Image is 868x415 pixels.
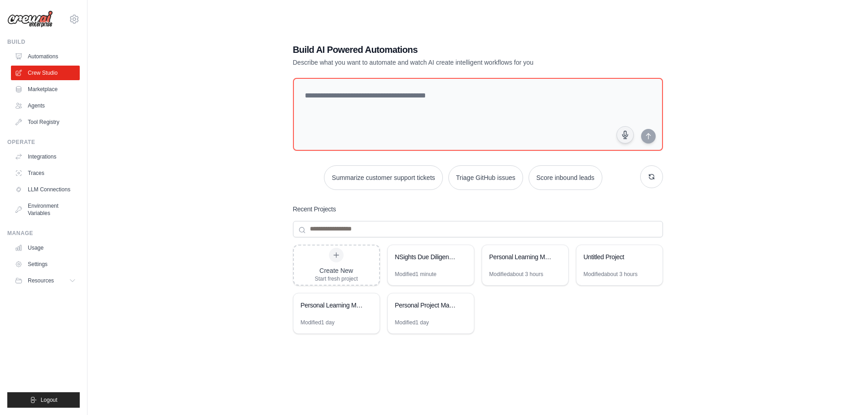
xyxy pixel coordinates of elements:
[11,182,80,197] a: LLM Connections
[11,257,80,272] a: Settings
[11,241,80,255] a: Usage
[448,165,523,190] button: Triage GitHub issues
[315,275,358,282] div: Start fresh project
[7,230,80,237] div: Manage
[7,10,53,28] img: Logo
[11,49,80,64] a: Automations
[11,98,80,113] a: Agents
[11,66,80,80] a: Crew Studio
[301,301,363,310] div: Personal Learning Management System
[584,271,638,278] div: Modified about 3 hours
[293,58,599,67] p: Describe what you want to automate and watch AI create intelligent workflows for you
[7,392,80,408] button: Logout
[315,266,358,275] div: Create New
[489,271,544,278] div: Modified about 3 hours
[584,252,646,261] div: Untitled Project
[293,205,336,214] h3: Recent Projects
[41,396,57,404] span: Logout
[529,165,602,190] button: Score inbound leads
[489,252,552,261] div: Personal Learning Management System
[616,126,634,143] button: Click to speak your automation idea
[395,271,437,278] div: Modified 1 minute
[11,115,80,129] a: Tool Registry
[7,138,80,146] div: Operate
[395,319,429,326] div: Modified 1 day
[293,43,599,56] h1: Build AI Powered Automations
[28,277,54,284] span: Resources
[395,252,457,261] div: NSights Due Diligence - Petrobras (Horizonte 12 Meses)
[7,38,80,46] div: Build
[11,82,80,97] a: Marketplace
[11,199,80,220] a: Environment Variables
[640,165,663,188] button: Get new suggestions
[301,319,335,326] div: Modified 1 day
[395,301,457,310] div: Personal Project Management Assistant
[324,165,442,190] button: Summarize customer support tickets
[11,166,80,180] a: Traces
[11,149,80,164] a: Integrations
[11,273,80,288] button: Resources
